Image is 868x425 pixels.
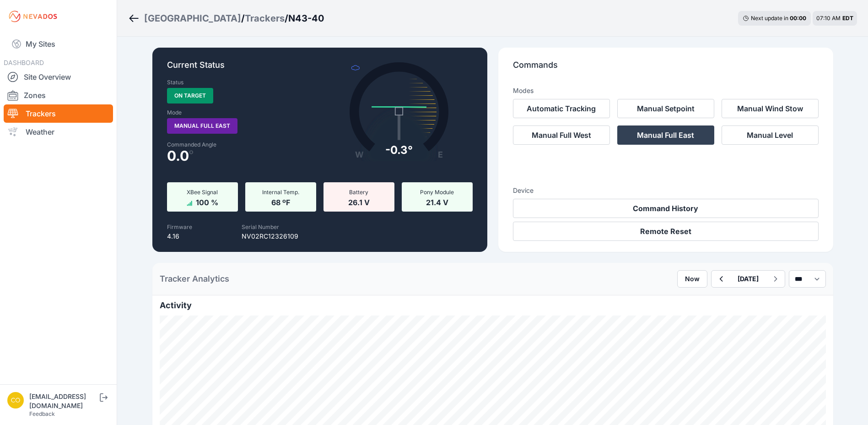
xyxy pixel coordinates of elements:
[167,232,192,241] p: 4.16
[513,222,819,241] button: Remote Reset
[677,270,707,288] button: Now
[262,189,299,196] span: Internal Temp.
[7,9,59,24] img: Nevados
[196,196,218,207] span: 100 %
[128,6,324,30] nav: Breadcrumb
[167,59,473,79] p: Current Status
[513,125,610,145] button: Manual Full West
[4,86,113,104] a: Zones
[167,141,314,148] label: Commanded Angle
[245,12,285,25] a: Trackers
[167,79,183,86] label: Status
[385,143,413,158] div: -0.3°
[242,232,298,241] p: NV02RC12326109
[348,196,370,207] span: 26.1 V
[513,59,819,79] p: Commands
[7,392,24,409] img: controlroomoperator@invenergy.com
[722,125,819,145] button: Manual Level
[271,196,290,207] span: 68 ºF
[751,15,788,22] span: Next update in
[617,125,714,145] button: Manual Full East
[144,12,241,25] a: [GEOGRAPHIC_DATA]
[167,223,192,230] label: Firmware
[285,12,288,25] span: /
[816,15,841,22] span: 07:10 AM
[426,196,448,207] span: 21.4 V
[4,33,113,55] a: My Sites
[722,99,819,118] button: Manual Wind Stow
[29,392,98,410] div: [EMAIL_ADDRESS][DOMAIN_NAME]
[242,223,279,230] label: Serial Number
[288,12,324,25] h3: N43-40
[349,189,368,196] span: Battery
[842,15,853,22] span: EDT
[513,99,610,118] button: Automatic Tracking
[160,272,229,285] h2: Tracker Analytics
[160,299,826,312] h2: Activity
[4,68,113,86] a: Site Overview
[167,88,213,104] span: On Target
[167,150,189,161] span: 0.0
[790,15,806,22] div: 00 : 00
[241,12,245,25] span: /
[29,410,55,417] a: Feedback
[189,150,194,158] span: º
[187,189,218,196] span: XBee Signal
[420,189,454,196] span: Pony Module
[4,104,113,123] a: Trackers
[730,271,766,287] button: [DATE]
[513,199,819,218] button: Command History
[617,99,714,118] button: Manual Setpoint
[513,86,534,95] h3: Modes
[4,59,44,66] span: DASHBOARD
[167,109,182,116] label: Mode
[4,123,113,141] a: Weather
[167,118,237,134] span: Manual Full East
[513,186,819,195] h3: Device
